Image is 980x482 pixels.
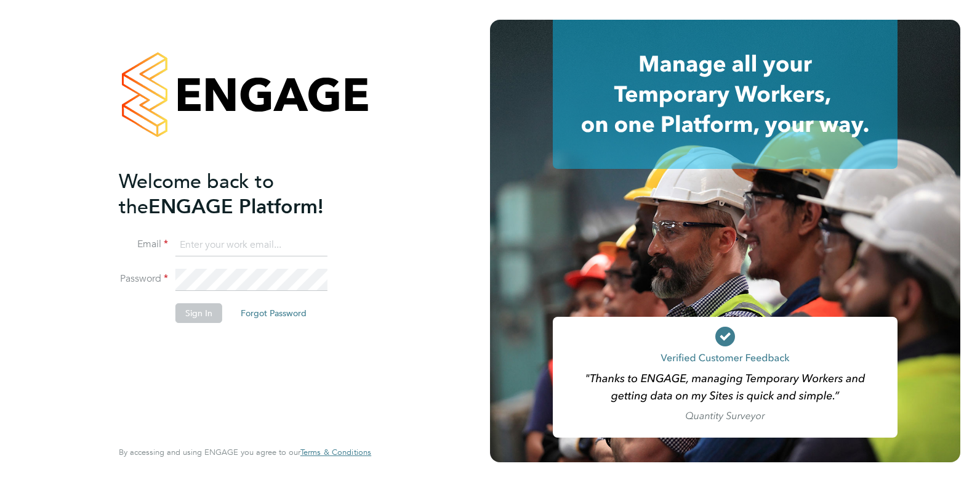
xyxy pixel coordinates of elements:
input: Enter your work email... [175,234,327,256]
span: Terms & Conditions [300,447,371,457]
button: Forgot Password [231,303,316,323]
label: Email [119,238,168,251]
a: Terms & Conditions [300,447,371,457]
label: Password [119,272,168,285]
span: Welcome back to the [119,170,274,219]
button: Sign In [175,303,222,323]
span: By accessing and using ENGAGE you agree to our [119,447,371,457]
h2: ENGAGE Platform! [119,169,359,219]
